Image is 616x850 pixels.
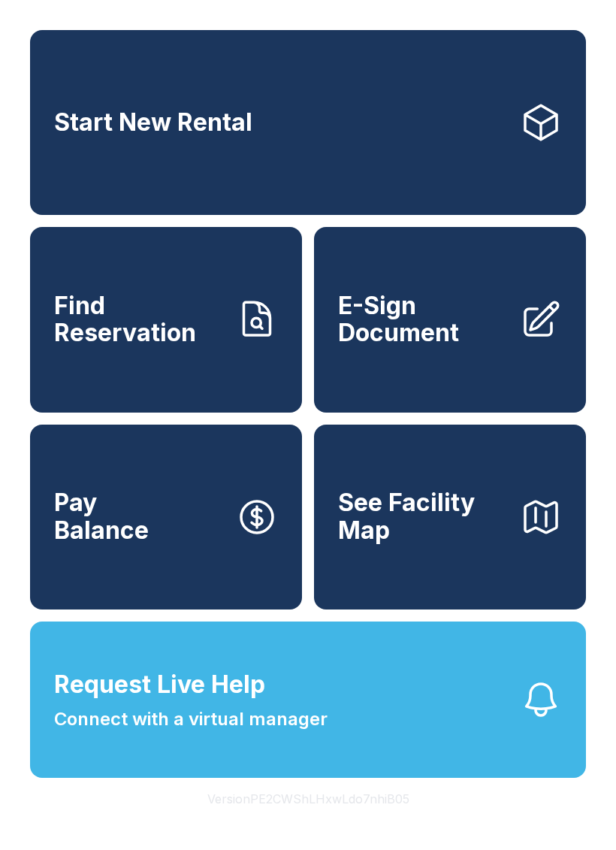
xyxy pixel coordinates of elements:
span: Request Live Help [54,667,265,703]
a: E-Sign Document [314,227,586,412]
span: Start New Rental [54,109,252,137]
a: PayBalance [30,425,302,610]
span: Connect with a virtual manager [54,706,328,733]
span: Find Reservation [54,292,224,347]
span: See Facility Map [338,489,508,544]
button: See Facility Map [314,425,586,610]
button: VersionPE2CWShLHxwLdo7nhiB05 [195,778,421,820]
a: Find Reservation [30,227,302,412]
a: Start New Rental [30,30,586,215]
button: Request Live HelpConnect with a virtual manager [30,622,586,778]
span: E-Sign Document [338,292,508,347]
span: Pay Balance [54,489,149,544]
